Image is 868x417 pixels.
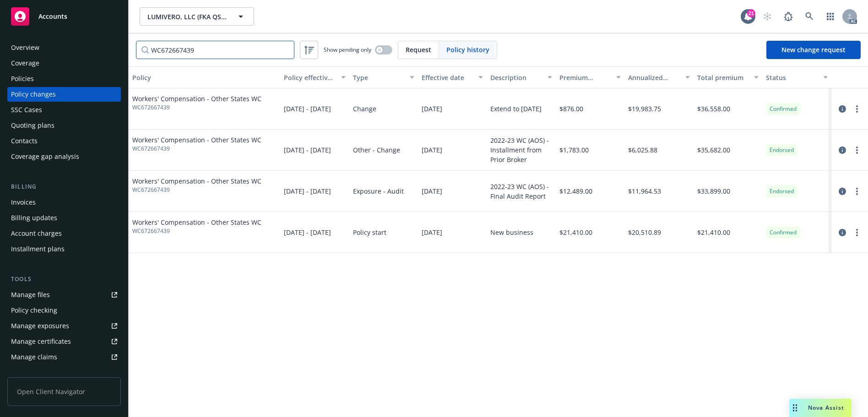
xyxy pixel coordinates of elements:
a: New change request [766,41,861,59]
div: Manage certificates [11,334,71,349]
button: Premium change [556,66,624,88]
div: Policy changes [11,87,56,102]
span: Workers' Compensation - Other States WC [132,135,261,145]
a: Start snowing [758,7,776,26]
a: circleInformation [837,227,848,238]
span: Policy history [446,45,489,54]
div: Policy checking [11,303,57,318]
div: Status [766,73,817,82]
span: $6,025.88 [628,145,657,155]
a: Invoices [7,195,121,210]
div: Contacts [11,134,38,148]
a: Billing updates [7,211,121,225]
button: Total premium [694,66,762,88]
a: Policy changes [7,87,121,102]
div: Manage claims [11,350,57,364]
a: Manage files [7,287,121,302]
button: Annualized total premium change [624,66,693,88]
a: Manage claims [7,350,121,364]
a: Policies [7,71,121,86]
div: Description [490,73,542,82]
span: Open Client Navigator [7,377,121,406]
span: $21,410.00 [697,227,730,237]
button: LUMIVERO, LLC (FKA QSR INTERNATIONAL, LLC) [140,7,254,26]
span: [DATE] - [DATE] [284,145,331,155]
div: Quoting plans [11,118,54,133]
div: Manage BORs [11,365,54,380]
span: $33,899.00 [697,186,730,196]
a: Installment plans [7,242,121,256]
a: Manage BORs [7,365,121,380]
div: Effective date [422,73,473,82]
span: [DATE] - [DATE] [284,227,331,237]
a: Policy checking [7,303,121,318]
a: more [852,186,863,197]
button: Policy effective dates [280,66,349,88]
div: 2022-23 WC (AOS) - Final Audit Report [490,182,552,201]
a: Manage certificates [7,334,121,349]
button: Type [349,66,418,88]
span: Endorsed [770,187,794,195]
span: $12,489.00 [559,186,592,196]
button: Nova Assist [789,399,852,417]
div: Annualized total premium change [628,73,679,82]
div: Total premium [697,73,749,82]
div: Policy effective dates [284,73,335,82]
span: [DATE] [422,227,442,237]
a: Quoting plans [7,118,121,133]
span: WC672667439 [132,186,261,194]
button: Effective date [418,66,487,88]
button: Status [762,66,831,88]
a: Switch app [821,7,840,26]
div: 21 [747,9,755,17]
input: Filter by keyword... [136,41,294,59]
span: LUMIVERO, LLC (FKA QSR INTERNATIONAL, LLC) [147,12,227,22]
div: Tools [7,275,121,284]
button: Description [487,66,555,88]
span: WC672667439 [132,227,261,235]
a: Report a Bug [779,7,797,26]
div: Coverage gap analysis [11,149,79,164]
div: Invoices [11,195,36,210]
div: SSC Cases [11,103,42,117]
div: Coverage [11,56,39,70]
span: Workers' Compensation - Other States WC [132,217,261,227]
span: [DATE] - [DATE] [284,186,331,196]
a: more [852,145,863,156]
div: Extend to [DATE] [490,104,542,114]
span: Confirmed [770,105,797,113]
div: Policy [132,73,277,82]
span: Accounts [38,13,67,20]
span: Workers' Compensation - Other States WC [132,176,261,186]
span: $20,510.89 [628,227,661,237]
span: [DATE] [422,145,442,155]
a: Contacts [7,134,121,148]
span: Request [406,45,431,54]
div: Manage files [11,287,50,302]
a: Overview [7,40,121,55]
span: [DATE] - [DATE] [284,104,331,114]
div: Manage exposures [11,319,69,333]
div: Installment plans [11,242,65,256]
span: New change request [781,45,846,54]
span: $1,783.00 [559,145,589,155]
span: Endorsed [770,146,794,154]
a: Coverage gap analysis [7,149,121,164]
span: Workers' Compensation - Other States WC [132,94,261,103]
span: $11,964.53 [628,186,661,196]
span: $21,410.00 [559,227,592,237]
div: Billing [7,182,121,191]
div: Overview [11,40,39,55]
div: Drag to move [789,399,801,417]
span: WC672667439 [132,145,261,153]
span: [DATE] [422,186,442,196]
span: Manage exposures [7,319,121,333]
span: Nova Assist [808,404,844,412]
span: Show pending only [324,46,371,54]
a: circleInformation [837,145,848,156]
span: [DATE] [422,104,442,114]
span: $876.00 [559,104,583,114]
span: $19,983.75 [628,104,661,114]
span: WC672667439 [132,103,261,112]
div: Policies [11,71,34,86]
